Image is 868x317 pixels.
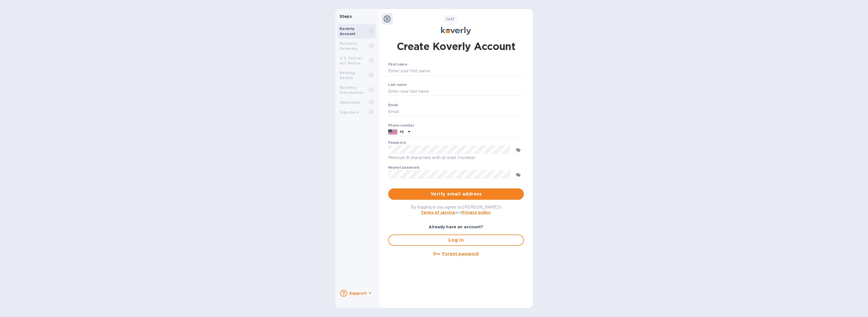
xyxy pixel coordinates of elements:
[393,191,519,197] span: Verify email address
[513,169,524,180] button: toggle password visibility
[393,237,519,244] span: Log in
[442,251,479,256] u: Forgot password
[340,14,352,19] b: Steps
[388,87,524,96] input: Enter your last name
[429,225,483,229] b: Already have an account?
[340,85,363,95] b: Business Information
[340,56,363,65] b: U.S. Patriot Act Notice
[513,144,524,155] button: toggle password visibility
[349,291,367,296] b: Support
[400,129,403,135] p: +1
[411,205,502,215] span: By logging in you agree to [PERSON_NAME]'s and .
[340,71,355,80] b: Banking Details
[340,110,359,114] b: Signature
[397,39,516,53] h1: Create Koverly Account
[388,166,419,170] label: Repeat password
[421,210,455,215] a: Terms of service
[340,41,358,51] b: Business Summary
[388,67,524,75] input: Enter your first name
[388,129,397,135] img: US
[446,17,455,21] b: of 7
[388,124,414,127] label: Phone number
[388,103,398,107] label: Email
[388,83,407,86] label: Last name
[462,210,491,215] a: Privacy policy
[388,141,405,145] label: Password
[388,155,524,161] p: Minimum 8 characters with at least 1 number
[340,100,360,105] b: Ownership
[340,27,356,36] b: Koverly Account
[388,63,407,66] label: First name
[388,188,524,200] button: Verify email address
[446,17,448,21] span: 1
[388,235,524,246] button: Log in
[388,108,524,116] input: Email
